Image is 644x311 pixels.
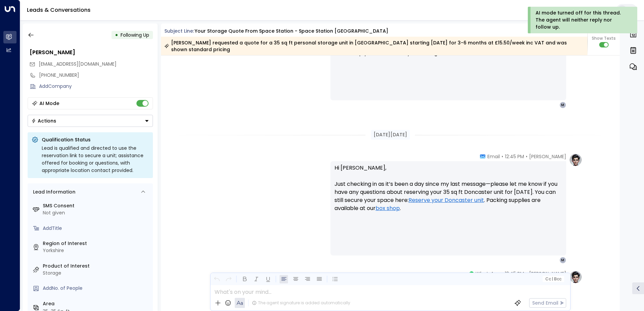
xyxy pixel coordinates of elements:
[252,300,350,306] div: The agent signature is added automatically
[43,270,150,277] div: Storage
[39,61,117,68] span: mattbrook74@gmail.com
[39,61,117,67] span: [EMAIL_ADDRESS][DOMAIN_NAME]
[115,29,118,41] div: •
[569,153,582,167] img: profile-logo.png
[376,204,400,212] a: box shop
[27,6,91,14] a: Leads & Conversations
[487,153,500,160] span: Email
[43,263,150,270] label: Product of Interest
[164,28,194,34] span: Subject Line:
[42,136,149,143] p: Qualification Status
[164,39,584,53] div: [PERSON_NAME] requested a quote for a 35 sq ft personal storage unit in [GEOGRAPHIC_DATA] startin...
[39,72,153,79] div: [PHONE_NUMBER]
[43,300,150,307] label: Area
[31,118,56,124] div: Actions
[592,35,616,41] span: Show Texts
[195,28,388,35] div: Your storage quote from Space Station - Space Station [GEOGRAPHIC_DATA]
[43,209,150,216] div: Not given
[526,153,527,160] span: •
[505,153,524,160] span: 12:45 PM
[536,9,628,31] div: AI mode turned off for this thread. The agent will neither reply nor follow up.
[529,270,566,277] span: [PERSON_NAME]
[502,270,503,277] span: •
[542,276,564,282] button: Cc|Bcc
[42,144,149,174] div: Lead is qualified and directed to use the reservation link to secure a unit; assistance offered f...
[28,115,153,127] div: Button group with a nested menu
[545,277,561,281] span: Cc Bcc
[43,285,150,292] div: AddNo. of People
[121,32,149,38] span: Following Up
[39,83,153,90] div: AddCompany
[28,115,153,127] button: Actions
[334,164,562,220] p: Hi [PERSON_NAME], Just checking in as it’s been a day since my last message—please let me know if...
[43,202,150,209] label: SMS Consent
[552,277,553,281] span: |
[505,270,524,277] span: 12:45 PM
[31,188,75,196] div: Lead Information
[529,153,566,160] span: [PERSON_NAME]
[569,270,582,284] img: profile-logo.png
[43,240,150,247] label: Region of Interest
[224,275,233,283] button: Redo
[409,196,484,204] a: Reserve your Doncaster unit
[559,102,566,108] div: M
[559,257,566,264] div: M
[371,130,410,140] div: [DATE][DATE]
[30,48,153,57] div: [PERSON_NAME]
[43,225,150,232] div: AddTitle
[43,247,150,254] div: Yorkshire
[502,153,503,160] span: •
[476,270,500,277] span: WhatsApp
[213,275,221,283] button: Undo
[39,100,59,107] div: AI Mode
[526,270,527,277] span: •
